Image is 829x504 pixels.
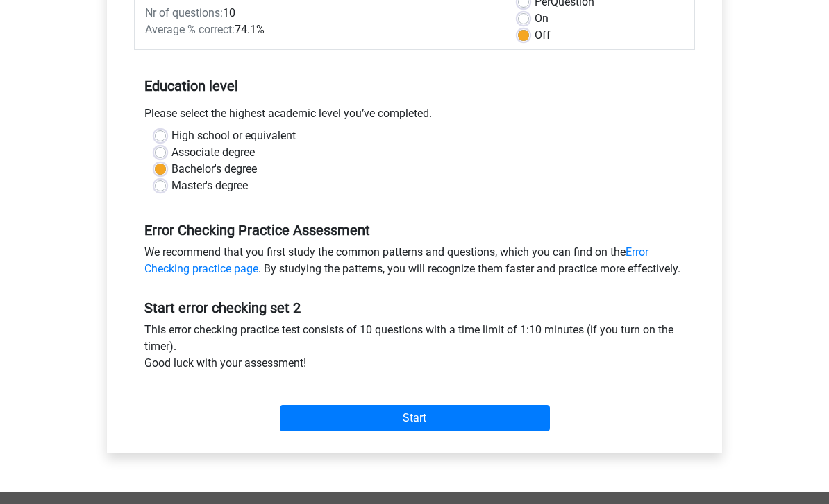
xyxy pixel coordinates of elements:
label: On [535,11,549,28]
label: Bachelor's degree [171,162,257,178]
span: Average % correct: [145,24,235,37]
div: 10 [135,6,508,22]
h5: Education level [144,73,685,101]
span: Nr of questions: [145,7,223,20]
div: 74.1% [135,22,508,39]
label: Off [535,28,551,44]
h5: Start error checking set 2 [144,300,685,317]
div: We recommend that you first study the common patterns and questions, which you can find on the . ... [134,245,695,284]
h5: Error Checking Practice Assessment [144,223,685,239]
label: Associate degree [171,145,255,162]
label: Master's degree [171,178,248,195]
label: High school or equivalent [171,128,296,145]
div: This error checking practice test consists of 10 questions with a time limit of 1:10 minutes (if ... [134,322,695,378]
input: Start [280,406,550,432]
div: Please select the highest academic level you’ve completed. [134,106,695,128]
